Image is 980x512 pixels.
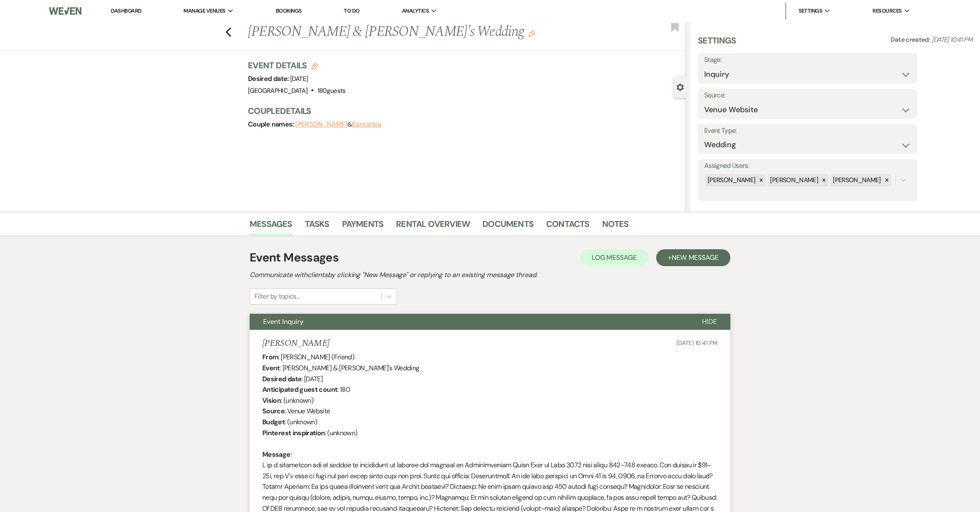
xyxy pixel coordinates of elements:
[402,7,429,15] span: Analytics
[248,74,290,83] span: Desired date:
[262,428,325,437] b: Pinterest inspiration
[262,353,278,361] b: From
[248,105,678,117] h3: Couple Details
[263,317,304,326] span: Event Inquiry
[295,121,347,128] button: [PERSON_NAME]
[891,35,932,44] span: Date created:
[262,364,280,372] b: Event
[262,396,281,405] b: Vision
[262,450,291,459] b: Message
[676,83,684,91] button: Close lead details
[656,249,730,266] button: +New Message
[262,338,329,349] h5: [PERSON_NAME]
[872,7,902,15] span: Resources
[344,7,359,14] a: To Do
[305,217,329,236] a: Tasks
[250,249,339,267] h1: Event Messages
[799,7,823,15] span: Settings
[528,30,535,37] button: Edit
[702,317,717,326] span: Hide
[932,35,972,44] span: [DATE] 10:41 PM
[592,253,637,262] span: Log Message
[767,174,819,186] div: [PERSON_NAME]
[250,270,730,280] h2: Communicate with clients by clicking "New Message" or replying to an existing message thread.
[49,2,81,20] img: Weven Logo
[830,174,882,186] div: [PERSON_NAME]
[295,120,382,129] span: &
[705,174,757,186] div: [PERSON_NAME]
[250,314,689,330] button: Event Inquiry
[689,314,730,330] button: Hide
[602,217,629,236] a: Notes
[262,407,285,415] b: Source
[276,7,302,14] a: Bookings
[250,217,292,236] a: Messages
[248,59,346,71] h3: Event Details
[704,125,911,137] label: Event Type:
[254,291,299,302] div: Filter by topics...
[396,217,470,236] a: Rental Overview
[342,217,384,236] a: Payments
[482,217,533,236] a: Documents
[352,121,381,128] button: Barcarola
[111,7,141,15] a: Dashboard
[704,160,911,172] label: Assigned Users:
[704,54,911,66] label: Stage:
[248,86,307,95] span: [GEOGRAPHIC_DATA]
[262,385,337,394] b: Anticipated guest count
[290,75,308,83] span: [DATE]
[248,22,595,42] h1: [PERSON_NAME] & [PERSON_NAME]'s Wedding
[248,120,295,129] span: Couple names:
[546,217,590,236] a: Contacts
[672,253,719,262] span: New Message
[698,35,736,53] h3: Settings
[704,89,911,102] label: Source:
[262,375,302,383] b: Desired date
[676,339,718,347] span: [DATE] 10:41 PM
[262,418,285,426] b: Budget
[580,249,649,266] button: Log Message
[318,86,346,95] span: 180 guests
[183,7,225,15] span: Manage Venues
